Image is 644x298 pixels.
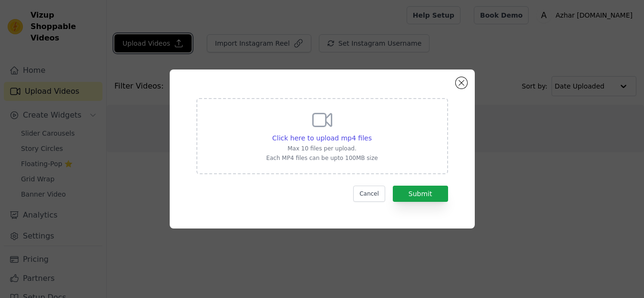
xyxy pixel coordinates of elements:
p: Each MP4 files can be upto 100MB size [266,154,378,162]
button: Close modal [456,77,467,89]
span: Click here to upload mp4 files [272,134,372,142]
button: Cancel [353,186,385,202]
button: Submit [393,186,448,202]
p: Max 10 files per upload. [266,145,378,152]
